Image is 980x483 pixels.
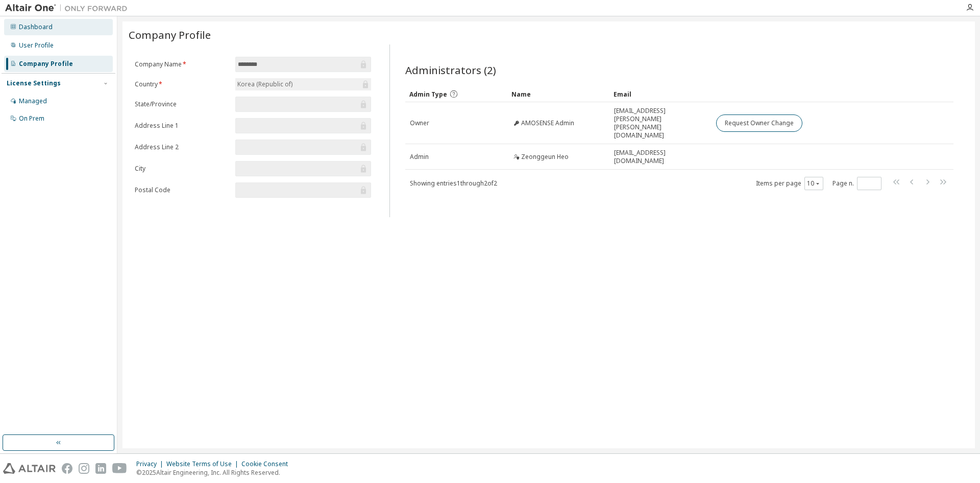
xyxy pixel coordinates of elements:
span: Owner [410,119,429,127]
img: altair_logo.svg [3,463,56,474]
div: Privacy [136,460,166,468]
span: Items per page [756,177,823,190]
label: State/Province [135,100,229,108]
div: Website Terms of Use [166,460,241,468]
button: Request Owner Change [716,114,802,132]
img: youtube.svg [112,463,127,474]
button: 10 [807,179,821,188]
span: AMOSENSE Admin [521,119,574,127]
span: Zeonggeun Heo [521,153,569,161]
img: Altair One [5,3,133,13]
label: Company Name [135,60,229,68]
span: Company Profile [129,28,211,42]
div: Korea (Republic of) [236,79,294,90]
div: Name [511,86,605,102]
img: linkedin.svg [95,463,106,474]
span: Admin Type [409,90,447,99]
span: Showing entries 1 through 2 of 2 [410,179,497,188]
label: City [135,165,229,173]
div: Korea (Republic of) [235,78,371,90]
label: Address Line 2 [135,143,229,151]
div: Email [614,86,707,102]
label: Postal Code [135,186,229,194]
label: Address Line 1 [135,122,229,130]
img: facebook.svg [62,463,72,474]
label: Country [135,80,229,88]
div: User Profile [19,41,54,50]
span: [EMAIL_ADDRESS][DOMAIN_NAME] [614,149,707,165]
div: Managed [19,97,47,105]
div: License Settings [7,79,61,87]
img: instagram.svg [79,463,89,474]
div: Dashboard [19,23,53,31]
div: On Prem [19,114,44,123]
span: Page n. [832,177,881,190]
p: © 2025 Altair Engineering, Inc. All Rights Reserved. [136,468,294,477]
span: Admin [410,153,429,161]
div: Cookie Consent [241,460,294,468]
span: [EMAIL_ADDRESS][PERSON_NAME][PERSON_NAME][DOMAIN_NAME] [614,107,707,140]
div: Company Profile [19,60,73,68]
span: Administrators (2) [405,63,496,77]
